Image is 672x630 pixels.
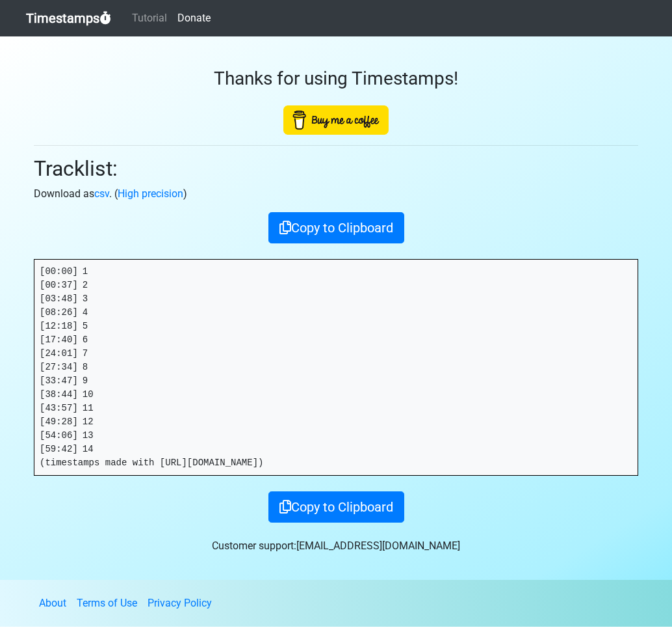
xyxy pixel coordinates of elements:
[268,491,404,523] button: Copy to Clipboard
[283,105,389,135] img: Buy Me A Coffee
[127,5,172,31] a: Tutorial
[118,187,183,200] a: High precision
[148,597,212,609] a: Privacy Policy
[34,68,638,90] h3: Thanks for using Timestamps!
[26,5,111,31] a: Timestamps
[268,212,404,243] button: Copy to Clipboard
[94,187,109,200] a: csv
[172,5,216,31] a: Donate
[34,260,638,475] pre: [00:00] 1 [00:37] 2 [03:48] 3 [08:26] 4 [12:18] 5 [17:40] 6 [24:01] 7 [27:34] 8 [33:47] 9 [38:44]...
[39,597,66,609] a: About
[34,156,638,181] h2: Tracklist:
[77,597,137,609] a: Terms of Use
[34,186,638,202] p: Download as . ( )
